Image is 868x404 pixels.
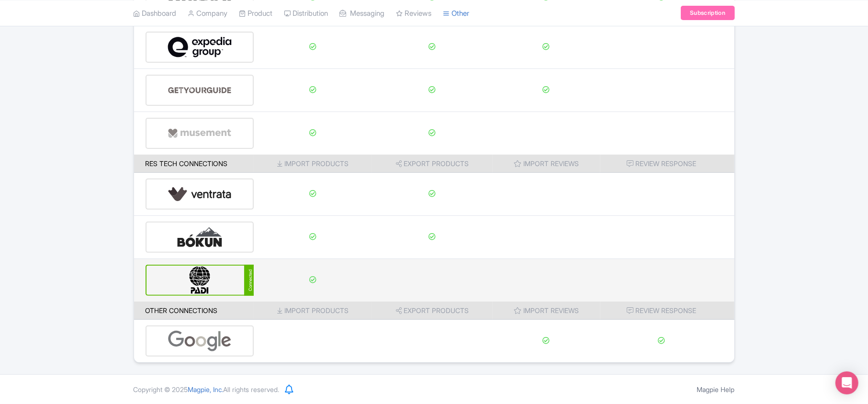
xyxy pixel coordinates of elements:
div: Copyright © 2025 All rights reserved. [128,384,285,394]
th: Other Connections [134,302,254,320]
img: padi-d8839556b6cfbd2c30d3e47ef5cc6c4e.svg [168,266,232,295]
th: Export Products [372,155,493,173]
th: Import Products [254,155,372,173]
th: Res Tech Connections [134,155,254,173]
div: Connected [244,265,254,296]
span: Magpie, Inc. [188,385,224,393]
th: Export Products [372,302,493,320]
th: Review Response [600,302,734,320]
img: expedia-9e2f273c8342058d41d2cc231867de8b.svg [168,33,232,62]
img: bokun-9d666bd0d1b458dbc8a9c3d52590ba5a.svg [168,223,232,252]
img: google-96de159c2084212d3cdd3c2fb262314c.svg [168,326,232,356]
img: musement-dad6797fd076d4ac540800b229e01643.svg [168,119,232,148]
div: Open Intercom Messenger [835,371,858,394]
th: Import Reviews [493,155,600,173]
a: Connected [146,265,254,296]
a: Subscription [681,6,734,20]
a: Magpie Help [697,385,735,393]
th: Import Products [254,302,372,320]
th: Review Response [600,155,734,173]
th: Import Reviews [493,302,600,320]
img: get_your_guide-5a6366678479520ec94e3f9d2b9f304b.svg [168,76,232,105]
img: ventrata-b8ee9d388f52bb9ce077e58fa33de912.svg [168,180,232,209]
